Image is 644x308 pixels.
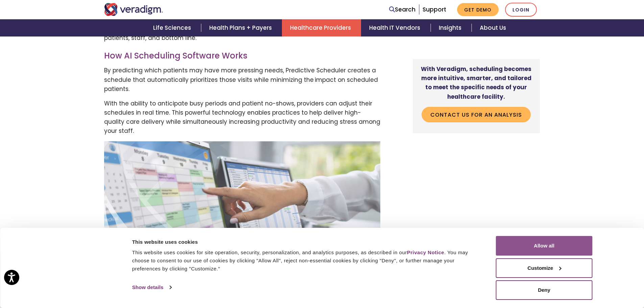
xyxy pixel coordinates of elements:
a: About Us [472,19,514,37]
a: Search [389,5,415,14]
div: This website uses cookies [132,238,481,246]
button: Customize [496,258,593,278]
p: With the ability to anticipate busy periods and patient no-shows, providers can adjust their sche... [104,99,380,136]
div: This website uses cookies for site operation, security, personalization, and analytics purposes, ... [132,248,481,273]
a: Contact us for an Analysis [422,107,531,122]
a: Privacy Notice [407,250,444,255]
iframe: Drift Chat Widget [514,259,636,300]
img: Veradigm logo [104,3,163,16]
a: Health Plans + Payers [201,19,282,37]
a: Life Sciences [145,19,201,37]
a: Show details [132,282,171,292]
a: Health IT Vendors [361,19,430,37]
h3: How AI Scheduling Software Works [104,51,380,61]
a: Get Demo [457,3,499,16]
a: Healthcare Providers [282,19,361,37]
button: Deny [496,280,593,300]
button: Allow all [496,236,593,256]
strong: With Veradigm, scheduling becomes more intuitive, smarter, and tailored to meet the specific need... [421,65,531,101]
a: Insights [431,19,472,37]
a: Login [505,3,537,17]
a: Support [423,5,446,14]
img: Predictive scheduler Calendar [104,141,380,278]
p: By predicting which patients may have more pressing needs, Predictive Scheduler creates a schedul... [104,66,380,94]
